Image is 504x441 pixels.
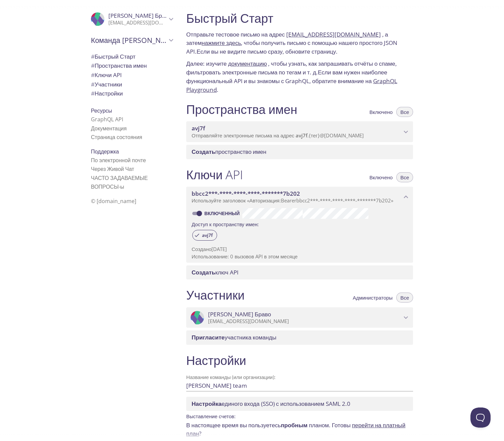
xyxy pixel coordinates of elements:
[186,121,413,142] div: пространство имен avj7f
[91,174,148,190] ya-tr-span: ЧАСТО ЗАДАВАЕМЫЕ ВОПРОСЫ
[255,310,271,318] ya-tr-span: Браво
[108,12,154,19] ya-tr-span: [PERSON_NAME]
[224,333,276,341] ya-tr-span: участника команды
[192,268,215,276] ya-tr-span: Создать
[320,132,364,139] ya-tr-span: @[DOMAIN_NAME]
[91,116,123,123] a: GraphQL API
[91,125,127,132] a: Документация
[217,86,218,93] ya-tr-span: .
[186,39,397,55] ya-tr-span: , чтобы получить письмо с помощью нашего простого JSON API.
[186,77,397,93] a: GraphQL Playground
[91,89,95,97] ya-tr-span: #
[86,80,178,89] div: Участники
[91,53,95,60] ya-tr-span: #
[86,31,178,49] div: Команда Алекса
[86,61,178,70] div: Пространства имен
[396,107,413,117] button: Все
[192,197,296,204] ya-tr-span: Используйте заголовок «Авторизация:Bearer
[192,230,217,241] div: avj7f
[192,333,224,341] ya-tr-span: Пригласите
[202,232,213,238] ya-tr-span: avj7f
[186,307,413,328] div: Алекс Браво
[186,10,273,26] ya-tr-span: Быстрый Старт
[186,330,413,344] div: Пригласите члена команды
[186,60,397,76] ya-tr-span: , чтобы узнать, как запрашивать отчёты о спаме, фильтровать электронные письма по тегам и т. д.
[86,8,178,30] div: Алекс Браво
[108,19,189,26] ya-tr-span: [EMAIL_ADDRESS][DOMAIN_NAME]
[91,165,134,173] ya-tr-span: Через Живой Чат
[349,293,397,303] button: Администраторы
[86,89,178,98] div: Настройки команды
[365,172,397,182] button: Включено
[186,265,413,279] div: Создание ключа API
[186,145,413,159] div: Создать пространство имен
[470,407,491,428] iframe: Помогите Скаут Бикон — откройте
[95,62,147,69] ya-tr-span: Пространства имен
[186,352,246,369] ya-tr-span: Настройки
[307,132,309,139] ya-tr-span: .
[215,148,266,155] ya-tr-span: пространство имен
[215,268,238,276] ya-tr-span: ключ API
[192,132,294,139] ya-tr-span: Отправляйте электронные письма на адрес
[86,70,178,80] div: Ключи API
[91,71,95,79] ya-tr-span: #
[91,156,146,164] ya-tr-span: По электронной почте
[186,30,388,47] ya-tr-span: , а затем
[192,400,221,407] ya-tr-span: Настройка
[332,421,351,429] ya-tr-span: Готовы
[186,397,413,411] div: Настройка единого входа
[192,253,298,260] ya-tr-span: Использование: 0 вызовов API в этом месяце
[95,80,122,88] ya-tr-span: Участники
[296,132,307,139] ya-tr-span: avj7f
[86,52,178,61] div: Быстрый Старт
[186,287,245,303] ya-tr-span: Участники
[91,62,95,69] ya-tr-span: #
[202,39,241,47] ya-tr-span: нажмите здесь
[396,293,413,303] button: Все
[91,133,142,141] a: Страница состояния
[119,183,124,190] ya-tr-span: -ы
[228,60,267,67] a: документацию
[95,53,136,60] ya-tr-span: Быстрый Старт
[192,148,215,155] ya-tr-span: Создать
[391,197,393,204] ya-tr-span: »
[95,71,122,79] ya-tr-span: Ключи API
[91,107,112,114] ya-tr-span: Ресурсы
[309,132,320,139] ya-tr-span: {тег}
[204,210,240,216] ya-tr-span: Включенный
[155,12,171,19] ya-tr-span: Браво
[186,374,275,381] ya-tr-span: Название команды (или организации):
[186,413,236,420] ya-tr-span: Выставление счетов:
[91,35,178,45] ya-tr-span: Команда [PERSON_NAME]
[186,30,285,38] ya-tr-span: Отправьте тестовое письмо на адрес
[365,107,397,117] button: Включено
[186,166,243,183] ya-tr-span: Ключи API
[186,68,387,85] ya-tr-span: Если вам нужен наиболее функциональный API и вы знакомы с GraphQL, обратите внимание на
[208,318,289,324] ya-tr-span: [EMAIL_ADDRESS][DOMAIN_NAME]
[197,48,338,55] ya-tr-span: Если вы не видите письмо сразу, обновите страницу.
[208,310,253,318] ya-tr-span: [PERSON_NAME]
[186,101,297,118] ya-tr-span: Пространства имен
[192,124,205,132] ya-tr-span: avj7f
[286,30,381,38] a: [EMAIL_ADDRESS][DOMAIN_NAME]
[192,246,408,253] p: Создано [DATE]
[95,89,123,97] ya-tr-span: Настройки
[91,148,119,155] ya-tr-span: Поддержка
[186,60,227,67] ya-tr-span: Далее: изучите
[281,421,307,429] ya-tr-span: пробным
[396,172,413,182] button: Все
[199,430,201,437] ya-tr-span: ?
